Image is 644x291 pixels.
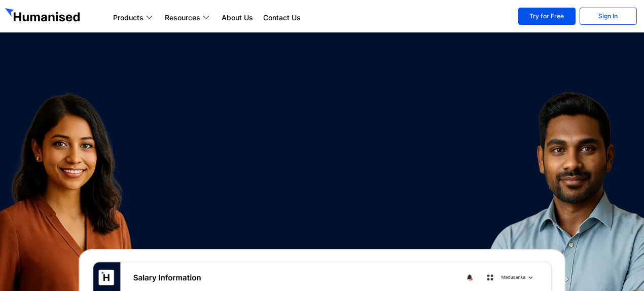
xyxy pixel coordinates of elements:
a: Resources [160,12,217,24]
a: About Us [217,12,258,24]
a: Try for Free [518,8,576,25]
img: GetHumanised Logo [5,8,82,24]
a: Contact Us [258,12,306,24]
a: Products [108,12,160,24]
a: Sign In [580,8,637,25]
